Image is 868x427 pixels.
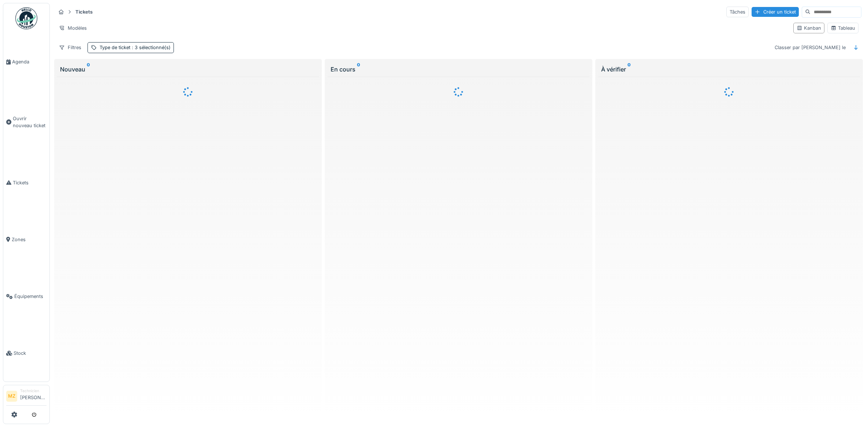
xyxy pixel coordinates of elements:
[3,268,49,325] a: Équipements
[12,236,46,243] span: Zones
[15,7,37,29] img: Badge_color-CXgf-gQk.svg
[130,45,171,50] span: : 3 sélectionné(s)
[72,8,96,15] strong: Tickets
[3,33,49,90] a: Agenda
[726,7,749,17] div: Tâches
[13,179,46,186] span: Tickets
[87,65,90,74] sup: 0
[601,65,857,74] div: À vérifier
[331,65,586,74] div: En cours
[12,58,46,65] span: Agenda
[3,154,49,211] a: Tickets
[357,65,360,74] sup: 0
[3,325,49,382] a: Stock
[6,391,17,402] li: MZ
[56,23,90,33] div: Modèles
[56,42,85,53] div: Filtres
[20,388,46,394] div: Technicien
[831,25,855,32] div: Tableau
[627,65,631,74] sup: 0
[100,44,171,51] div: Type de ticket
[3,90,49,154] a: Ouvrir nouveau ticket
[3,211,49,268] a: Zones
[13,115,46,129] span: Ouvrir nouveau ticket
[14,293,46,300] span: Équipements
[6,388,46,406] a: MZ Technicien[PERSON_NAME]
[771,42,849,53] div: Classer par [PERSON_NAME] le
[797,25,821,32] div: Kanban
[60,65,316,74] div: Nouveau
[20,388,46,404] li: [PERSON_NAME]
[752,7,799,17] div: Créer un ticket
[14,350,46,357] span: Stock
